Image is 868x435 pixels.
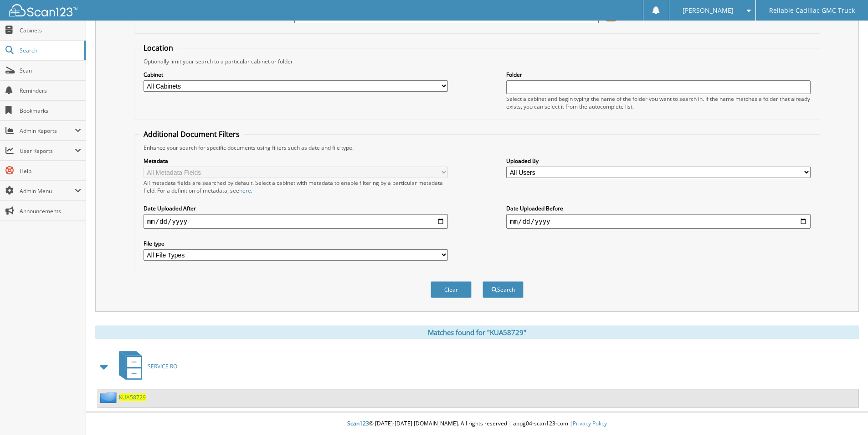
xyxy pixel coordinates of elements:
[20,167,81,175] span: Help
[347,419,369,427] span: Scan123
[95,325,859,339] div: Matches found for "KUA58729"
[483,281,524,298] button: Search
[148,362,177,370] span: SERVICE RO
[119,393,146,401] a: KUA58729
[506,157,811,165] label: Uploaded By
[20,47,80,54] span: Search
[139,144,815,152] div: Enhance your search for specific documents using filters such as date and file type.
[113,348,177,384] a: SERVICE RO
[144,204,448,212] label: Date Uploaded After
[20,107,81,115] span: Bookmarks
[20,127,75,135] span: Admin Reports
[20,207,81,215] span: Announcements
[506,95,811,110] div: Select a cabinet and begin typing the name of the folder you want to search in. If the name match...
[144,179,448,194] div: All metadata fields are searched by default. Select a cabinet with metadata to enable filtering b...
[144,157,448,165] label: Metadata
[506,204,811,212] label: Date Uploaded Before
[139,129,244,139] legend: Additional Document Filters
[239,187,251,194] a: here
[144,214,448,229] input: start
[573,419,607,427] a: Privacy Policy
[20,187,75,195] span: Admin Menu
[769,8,855,13] span: Reliable Cadillac GMC Truck
[86,413,868,435] div: © [DATE]-[DATE] [DOMAIN_NAME]. All rights reserved | appg04-scan123-com |
[20,87,81,94] span: Reminders
[139,43,178,53] legend: Location
[139,58,815,65] div: Optionally limit your search to a particular cabinet or folder
[20,67,81,74] span: Scan
[144,71,448,79] label: Cabinet
[506,71,811,79] label: Folder
[20,26,81,34] span: Cabinets
[100,392,119,403] img: folder2.png
[9,4,77,16] img: scan123-logo-white.svg
[144,240,448,247] label: File type
[20,147,75,155] span: User Reports
[822,391,868,435] iframe: Chat Widget
[506,214,811,229] input: end
[431,281,472,298] button: Clear
[683,8,734,13] span: [PERSON_NAME]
